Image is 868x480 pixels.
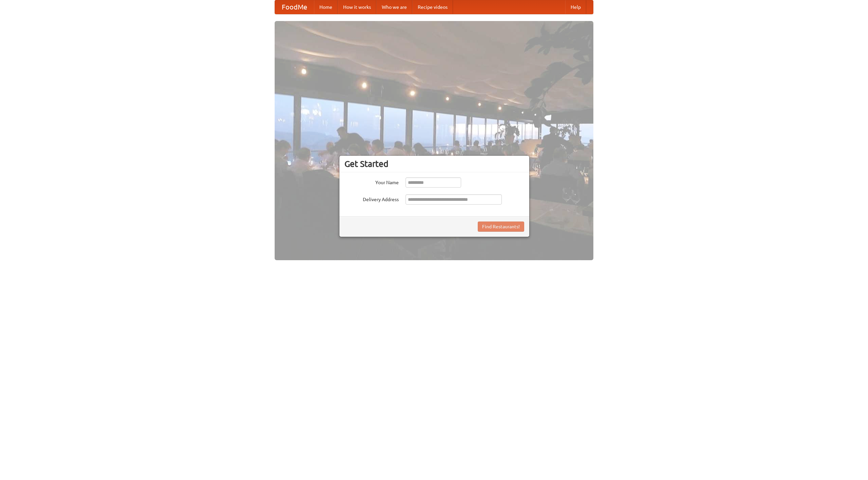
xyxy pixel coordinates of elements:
a: Recipe videos [412,0,453,14]
a: How it works [338,0,376,14]
label: Your Name [344,177,399,186]
button: Find Restaurants! [478,222,524,232]
h3: Get Started [344,159,524,169]
a: Help [565,0,586,14]
label: Delivery Address [344,194,399,203]
a: FoodMe [275,0,314,14]
a: Home [314,0,338,14]
a: Who we are [376,0,412,14]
